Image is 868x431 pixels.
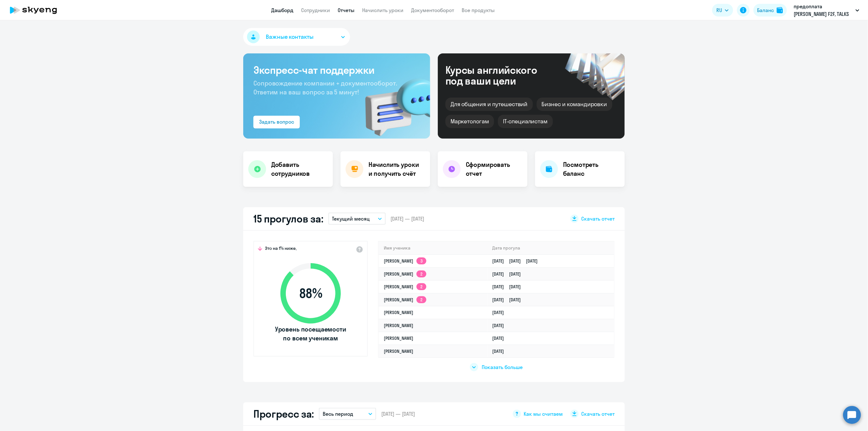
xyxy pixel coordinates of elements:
button: Весь период [319,408,376,420]
a: [PERSON_NAME] [384,335,413,341]
button: Задать вопрос [253,116,300,128]
a: [DATE][DATE] [493,284,526,290]
button: RU [712,4,733,17]
a: [PERSON_NAME]2 [384,284,426,290]
h2: 15 прогулов за: [253,212,323,225]
button: предоплата [PERSON_NAME] F2F, TALKS [DATE]-[DATE], НЛМК, ПАО [791,3,863,18]
a: [DATE] [493,310,509,315]
a: [PERSON_NAME]2 [384,271,426,277]
button: Текущий месяц [328,213,386,225]
a: [PERSON_NAME]3 [384,258,426,264]
span: Показать больше [482,364,523,371]
img: bg-img [356,67,430,139]
span: 88 % [274,286,347,301]
div: Маркетологам [445,115,494,128]
a: Сотрудники [301,7,330,13]
div: Баланс [757,6,774,14]
app-skyeng-badge: 2 [417,296,426,303]
a: [DATE][DATE][DATE] [493,258,543,264]
h4: Начислить уроки и получить счёт [369,160,424,178]
a: [PERSON_NAME] [384,323,413,328]
span: RU [717,6,722,14]
span: Сопровождение компании + документооборот. Ответим на ваш вопрос за 5 минут! [253,79,397,96]
div: IT-специалистам [498,115,553,128]
a: Документооборот [411,7,454,13]
a: [PERSON_NAME] [384,310,413,315]
a: [DATE] [493,335,509,341]
app-skyeng-badge: 3 [417,257,426,264]
a: [DATE] [493,348,509,354]
h4: Сформировать отчет [466,160,522,178]
h4: Добавить сотрудников [271,160,328,178]
p: Весь период [323,410,353,418]
a: Отчеты [338,7,355,13]
div: Курсы английского под ваши цели [445,65,554,86]
div: Для общения и путешествий [445,98,533,111]
p: предоплата [PERSON_NAME] F2F, TALKS [DATE]-[DATE], НЛМК, ПАО [794,3,853,18]
img: balance [777,7,783,13]
button: Балансbalance [754,4,787,17]
a: Начислить уроки [362,7,403,13]
a: [DATE][DATE] [493,271,526,277]
a: [PERSON_NAME] [384,348,413,354]
h2: Прогресс за: [253,407,314,420]
span: [DATE] — [DATE] [381,410,415,417]
app-skyeng-badge: 2 [417,283,426,290]
a: Дашборд [271,7,293,13]
th: Дата прогула [487,242,614,255]
span: Уровень посещаемости по всем ученикам [274,325,347,343]
span: [DATE] — [DATE] [391,215,424,222]
a: [DATE] [493,323,509,328]
span: Скачать отчет [581,215,615,222]
a: [DATE][DATE] [493,297,526,303]
th: Имя ученика [379,242,487,255]
a: [PERSON_NAME]2 [384,297,426,303]
span: Это на 1% ниже, [265,245,297,253]
span: Важные контакты [266,33,313,41]
button: Важные контакты [243,28,350,46]
span: Как мы считаем [524,410,563,417]
a: Все продукты [462,7,495,13]
div: Бизнес и командировки [537,98,612,111]
span: Скачать отчет [581,410,615,417]
app-skyeng-badge: 2 [417,270,426,277]
p: Текущий месяц [332,215,370,222]
h3: Экспресс-чат поддержки [253,64,420,76]
div: Задать вопрос [259,118,294,126]
h4: Посмотреть баланс [563,160,620,178]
